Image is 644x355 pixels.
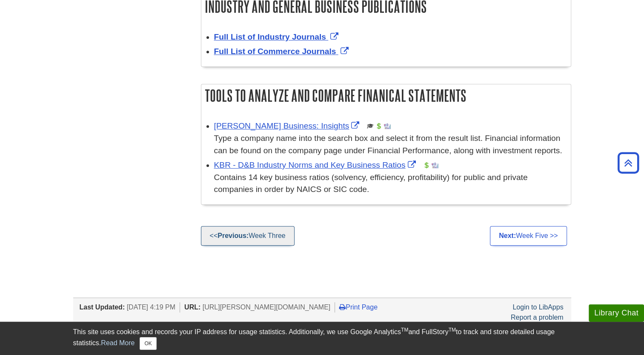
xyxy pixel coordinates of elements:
[375,123,382,129] img: Financial Report
[339,303,346,310] i: Print Page
[401,327,408,333] sup: TM
[367,123,374,129] img: Scholarly or Peer Reviewed
[214,121,362,130] a: Link opens in new window
[214,32,326,41] b: Full List of Industry Journals
[127,303,175,311] span: [DATE] 4:19 PM
[589,304,644,322] button: Library Chat
[511,314,564,321] a: Report a problem
[214,172,567,196] p: Contains 14 key business ratios (solvency, efficiency, profitability) for public and private comp...
[499,232,516,239] strong: Next:
[214,160,418,169] a: Link opens in new window
[80,303,125,311] span: Last Updated:
[73,327,571,350] div: This site uses cookies and records your IP address for usage statistics. Additionally, we use Goo...
[101,339,135,346] a: Read More
[218,232,249,239] strong: Previous:
[432,162,438,169] img: Industry Report
[201,226,295,246] a: <<Previous:Week Three
[490,226,567,246] a: Next:Week Five >>
[512,303,563,311] a: Login to LibApps
[214,32,341,41] a: Link opens in new window
[184,303,200,311] span: URL:
[214,47,336,56] b: Full List of Commerce Journals
[449,327,456,333] sup: TM
[384,123,391,129] img: Industry Report
[339,303,378,311] a: Print Page
[203,303,331,311] span: [URL][PERSON_NAME][DOMAIN_NAME]
[140,337,156,350] button: Close
[214,47,351,56] a: Link opens in new window
[423,162,430,169] img: Financial Report
[201,84,571,107] h2: Tools to Analyze and Compare Finanical Statements
[214,132,567,157] div: Type a company name into the search box and select it from the result list. Financial information...
[615,157,642,169] a: Back to Top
